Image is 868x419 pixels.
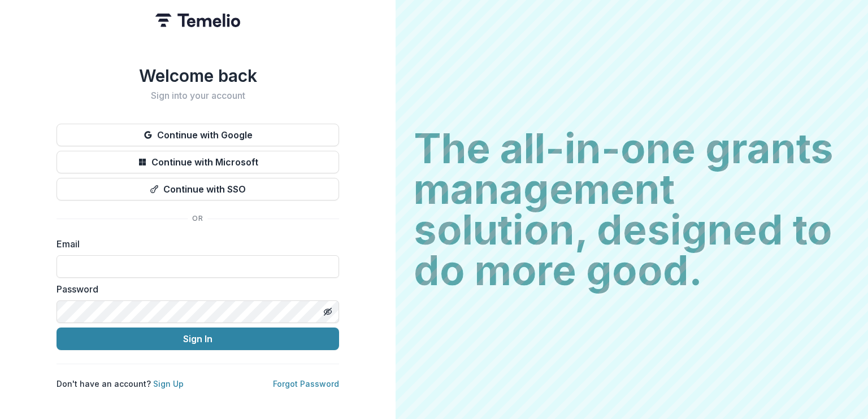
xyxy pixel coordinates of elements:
h1: Welcome back [57,66,339,86]
button: Continue with SSO [57,178,339,200]
button: Continue with Google [57,124,339,146]
h2: Sign into your account [57,90,339,101]
label: Password [57,282,332,296]
button: Sign In [57,328,339,350]
button: Toggle password visibility [319,303,337,321]
p: Don't have an account? [57,378,184,390]
a: Sign Up [153,379,184,389]
label: Email [57,237,332,251]
img: Temelio [155,14,240,27]
button: Continue with Microsoft [57,151,339,173]
a: Forgot Password [273,379,339,389]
